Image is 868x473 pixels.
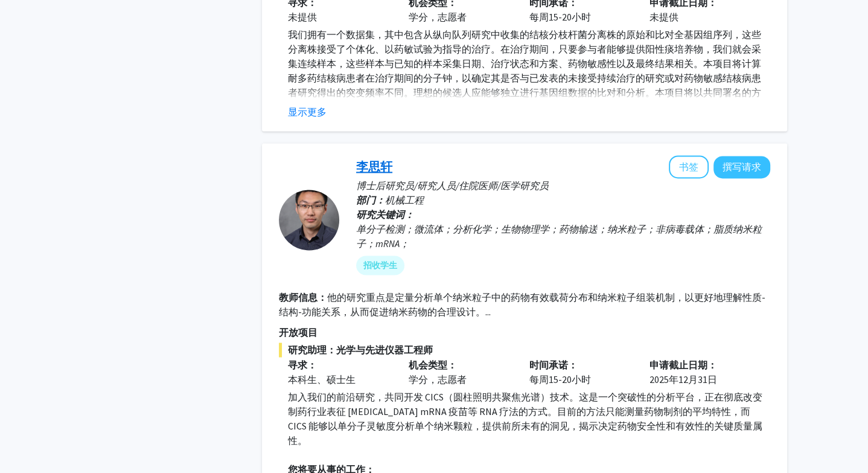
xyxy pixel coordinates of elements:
font: 申请截止日期： [649,358,717,370]
font: 2025年12月31日 [649,373,717,385]
font: 时间承诺： [529,358,578,370]
font: 每周15-20小时 [529,373,591,385]
font: 本科生、硕士生 [288,373,356,385]
font: 机械工程 [385,194,424,206]
font: 机会类型： [409,358,457,370]
font: 学分，志愿者 [409,11,467,23]
a: 李思轩 [356,159,392,174]
font: 研究关键词： [356,208,414,220]
font: 书签 [679,161,698,173]
font: 未提供 [288,11,317,23]
font: 我们拥有一个数据集，其中包含从纵向队列研究中收集的结核分枝杆菌分离株的原始和比对全基因组序列，这些分离株接受了个体化、以药敏试验为指导的治疗。在治疗期间，只要参与者能够提供阳性痰培养物，我们就会... [288,28,761,113]
font: 部门： [356,194,385,206]
font: 加入我们的前沿研究，共同开发 CICS（圆柱照明共聚焦光谱）技术。这是一个突破性的分析平台，正在彻底改变制药行业表征 [MEDICAL_DATA] mRNA 疫苗等 RNA 疗法的方式。目前的方... [288,390,762,446]
font: 教师信息： [279,291,327,303]
font: 招收学生 [363,260,397,271]
font: 开放项目 [279,326,318,338]
font: 撰写请求 [723,161,761,173]
font: 未提供 [649,11,678,23]
font: 单分子检测；微流体；分析化学；生物物理学；药物输送；纳米粒子；非病毒载体；脂质纳米粒子；mRNA； [356,223,762,249]
button: 显示更多 [288,105,327,119]
font: 博士后研究员/研究人员/住院医师/医学研究员 [356,179,549,191]
button: 向李思轩撰写请求 [713,156,770,178]
font: 学分，志愿者 [409,373,467,385]
font: 他的研究重点是定量分析单个纳米粒子中的药物有效载荷分布和纳米粒子组装机制，以更好地理解性质-结构-功能关系，从而促进纳米药物的合理设计。... [279,291,765,318]
font: 显示更多 [288,106,327,118]
iframe: 聊天 [9,419,51,464]
font: 寻求： [288,358,317,370]
font: 每周15-20小时 [529,11,591,23]
button: 将李思璇添加到书签 [669,155,709,178]
font: 研究助理：光学与先进仪器工程师 [288,344,433,356]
